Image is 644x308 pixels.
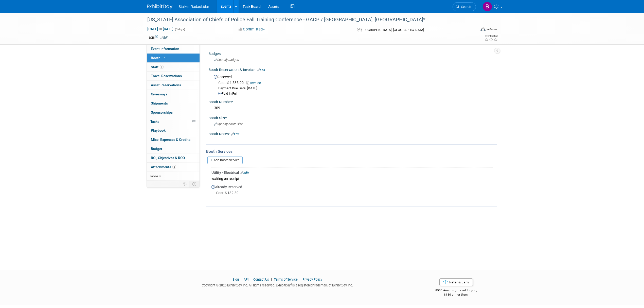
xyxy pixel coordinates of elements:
span: (3 days) [174,28,185,31]
span: 1 [160,65,164,69]
div: Booth Reservation & Invoice: [208,66,497,73]
a: Edit [240,171,249,175]
a: more [147,172,200,181]
span: Giveaways [151,92,167,96]
span: 1,535.00 [218,81,246,85]
span: Budget [151,147,162,151]
img: ExhibitDay [147,4,172,9]
a: Attachments2 [147,163,200,172]
span: | [249,278,253,281]
span: Shipments [151,101,168,105]
span: more [150,174,158,178]
div: [US_STATE] Association of Chiefs of Police Fall Training Conference - GACP / [GEOGRAPHIC_DATA], [... [146,15,468,24]
div: Copyright © 2025 ExhibitDay, Inc. All rights reserved. ExhibitDay is a registered trademark of Ex... [147,282,408,288]
img: Brooke Journet [482,2,492,11]
span: 132.89 [216,191,241,195]
div: Booth Notes: [208,130,497,137]
a: Contact Us [253,278,269,281]
div: Reserved [212,73,493,96]
span: [GEOGRAPHIC_DATA], [GEOGRAPHIC_DATA] [361,28,424,32]
span: Event Information [151,47,179,51]
td: Personalize Event Tab Strip [181,181,189,187]
a: Booth [147,54,200,62]
a: Edit [257,68,265,72]
div: Utility - Electrical [211,170,493,175]
div: 309 [212,104,493,112]
td: Tags [147,35,169,40]
a: Terms of Service [274,278,298,281]
div: Booth Services [206,149,497,154]
span: Travel Reservations [151,74,182,78]
span: Booth [151,56,166,60]
span: [DATE] [DATE] [147,27,174,31]
div: waiting on receipt [211,175,493,182]
span: Tasks [150,119,159,124]
div: Booth Size: [208,114,497,121]
div: Payment Due Date: [DATE] [218,86,493,91]
a: Invoice [246,81,263,85]
a: Playbook [147,126,200,135]
a: Staff1 [147,63,200,72]
a: Edit [160,36,169,39]
div: Event Format [446,26,498,34]
a: Add Booth Service [207,157,243,164]
div: Event Rating [484,35,498,37]
span: Asset Reservations [151,83,181,87]
sup: ® [291,283,292,286]
span: Stalker Radar/Lidar [178,5,209,9]
span: Specify booth size [214,122,243,126]
span: Cost: $ [218,81,230,85]
span: 2 [172,165,176,169]
span: Search [459,5,471,9]
div: $500 Amazon gift card for you, [415,285,497,297]
button: Committed [237,27,267,32]
a: Tasks [147,117,200,126]
span: Misc. Expenses & Credits [151,138,190,142]
a: Misc. Expenses & Credits [147,135,200,144]
a: Search [453,2,476,11]
a: Privacy Policy [302,278,322,281]
a: Sponsorships [147,108,200,117]
a: Budget [147,144,200,153]
div: In-Person [486,27,498,31]
td: Toggle Event Tabs [189,181,200,187]
a: Shipments [147,99,200,108]
a: Travel Reservations [147,72,200,80]
span: Cost: $ [216,191,227,195]
span: ROI, Objectives & ROO [151,156,185,160]
a: ROI, Objectives & ROO [147,153,200,162]
a: Blog [232,278,239,281]
div: $150 off for them. [415,293,497,297]
a: Edit [231,132,239,136]
div: Badges: [208,50,497,56]
span: Attachments [151,165,176,169]
div: Already Reserved [211,182,493,200]
a: Event Information [147,44,200,53]
span: Sponsorships [151,110,173,114]
div: Booth Number: [208,98,497,105]
span: | [240,278,243,281]
span: Specify badges [214,58,239,62]
i: Booth reservation complete [163,56,165,59]
span: to [158,27,163,31]
a: API [244,278,248,281]
a: Giveaways [147,90,200,99]
span: | [298,278,302,281]
a: Asset Reservations [147,81,200,90]
span: Playbook [151,128,166,132]
span: | [270,278,273,281]
div: Paid in Full [218,91,493,96]
a: Refer & Earn [439,278,473,286]
span: Staff [151,65,164,69]
img: Format-Inperson.png [480,27,486,31]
